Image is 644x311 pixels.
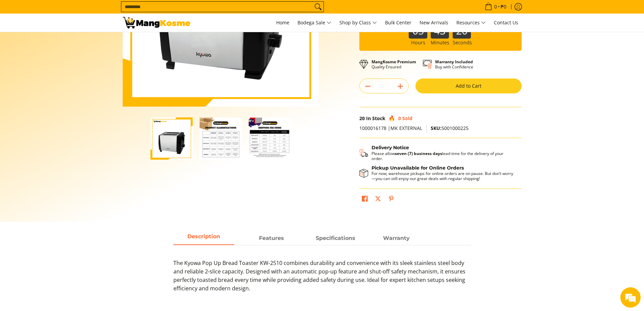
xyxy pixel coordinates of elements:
span: In Stock [366,115,385,121]
span: Resources [456,19,486,27]
a: Bodega Sale [294,14,335,32]
nav: Main Menu [197,14,522,32]
button: Subtract [360,81,376,92]
span: Contact Us [494,19,518,26]
p: For now, warehouse pickups for online orders are on pause. But don’t worry—you can still enjoy ou... [372,171,515,181]
span: Bulk Center [385,19,411,26]
span: 1000016178 |MK EXTERNAL [359,125,422,131]
span: SKU: [431,125,442,131]
a: Bulk Center [382,14,415,32]
p: Quality Ensured [372,59,416,69]
span: ₱0 [500,4,507,9]
img: Kyowa Pop Up Bread Toaster - Stainless Steel (Premium) l Mang Kosme [123,17,190,28]
button: Add [392,81,408,92]
p: Please allow lead time for the delivery of your order. [372,151,515,161]
span: Home [276,19,289,26]
a: Post on X [373,194,383,205]
a: Description 1 [241,232,302,245]
strong: MangKosme Premium [372,59,416,65]
a: Share on Facebook [360,194,369,205]
a: New Arrivals [416,14,452,32]
img: Kyowa Pop Up Bread Toaster, KW-2510 (Premium) 10.10-2 [199,117,242,160]
button: Search [313,2,324,12]
strong: Specifications [316,235,355,241]
img: kyowa-stainless-bread-toaster-premium-full-view-mang-kosme [150,117,193,160]
span: 5001000225 [431,125,469,131]
span: Bodega Sale [297,19,331,27]
strong: Features [259,235,284,241]
strong: Delivery Notice [372,145,409,151]
p: The Kyowa Pop Up Bread Toaster KW-2510 combines durability and convenience with its sleek stainle... [173,259,471,299]
strong: Pickup Unavailable for Online Orders [372,165,464,171]
strong: Warranty Included [435,59,473,65]
span: Sold [402,115,412,121]
a: Resources [453,14,489,32]
div: Description [173,245,471,299]
a: Pin on Pinterest [386,194,396,205]
a: Description [173,232,234,245]
span: 0 [398,115,401,121]
a: Home [273,14,293,32]
span: Shop by Class [339,19,377,27]
span: • [483,3,508,10]
span: New Arrivals [420,19,448,26]
button: Add to Cart [415,79,522,93]
a: Shop by Class [336,14,380,32]
span: 20 [359,115,365,121]
strong: Warranty [383,235,410,241]
button: Shipping & Delivery [359,145,515,161]
img: Kyowa Pop Up Bread Toaster, KW-2510 (Premium) 10.10-3 [248,117,291,160]
a: Description 2 [305,232,366,245]
a: Contact Us [491,14,522,32]
strong: seven (7) business days [395,151,442,156]
span: 0 [493,4,498,9]
a: Description 3 [366,232,427,245]
p: Buy with Confidence [435,59,473,69]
